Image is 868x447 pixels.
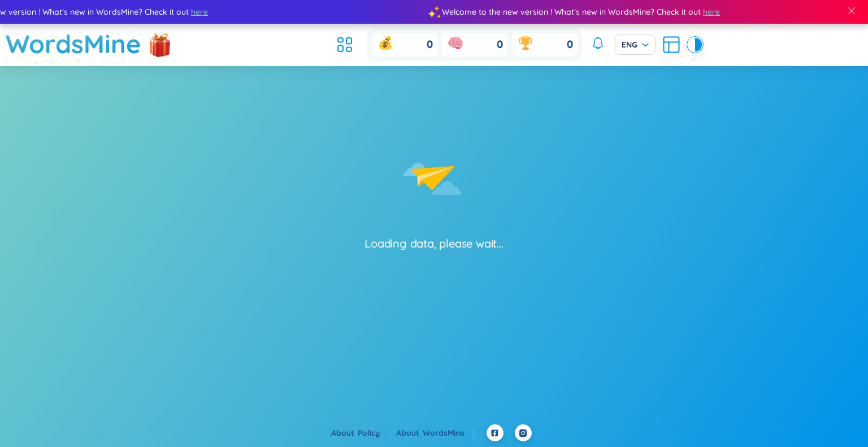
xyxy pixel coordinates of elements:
[427,38,433,52] span: 0
[423,428,474,438] a: WordsMine
[331,427,389,439] div: About
[497,38,503,52] span: 0
[396,427,474,439] div: About
[567,38,573,52] span: 0
[149,27,171,61] img: flashSalesIcon.a7f4f837.png
[622,39,649,50] span: ENG
[358,428,389,438] a: Policy
[364,236,503,251] div: Loading data, please wait...
[6,24,141,64] a: WordsMine
[702,6,719,18] span: here
[190,6,207,18] span: here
